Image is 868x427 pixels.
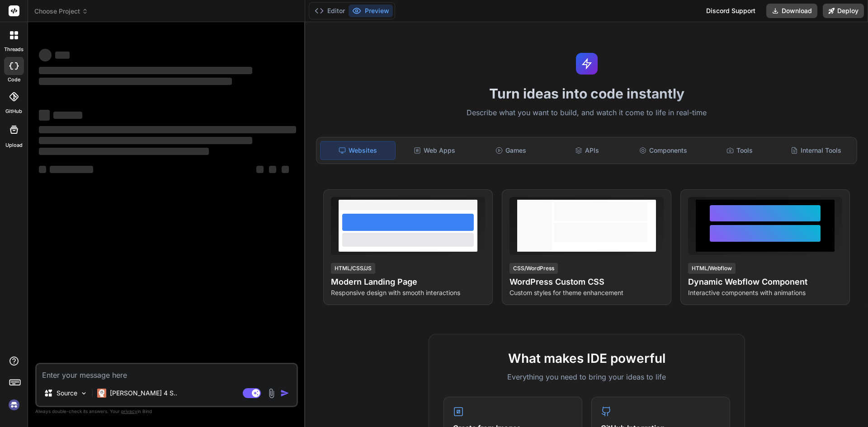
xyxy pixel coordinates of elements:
[778,141,853,160] div: Internal Tools
[331,288,485,297] p: Responsive design with smooth interactions
[320,141,396,160] div: Websites
[39,126,296,133] span: ‌
[121,408,137,414] span: privacy
[57,389,77,398] p: Source
[701,4,761,18] div: Discord Support
[311,85,863,102] h1: Turn ideas into code instantly
[688,276,842,288] h4: Dynamic Webflow Component
[8,76,20,84] label: code
[39,67,252,74] span: ‌
[39,78,232,85] span: ‌
[509,276,664,288] h4: WordPress Custom CSS
[55,52,70,59] span: ‌
[282,166,289,173] span: ‌
[443,371,730,382] p: Everything you need to bring your ideas to life
[6,397,22,413] img: signin
[5,108,22,115] label: GitHub
[5,141,23,149] label: Upload
[80,389,88,397] img: Pick Models
[626,141,701,160] div: Components
[39,49,52,61] span: ‌
[688,263,736,274] div: HTML/Webflow
[39,110,50,121] span: ‌
[766,4,817,18] button: Download
[34,7,88,16] span: Choose Project
[280,389,289,398] img: icon
[269,166,276,173] span: ‌
[39,166,46,173] span: ‌
[35,407,298,416] p: Always double-check its answers. Your in Bind
[703,141,777,160] div: Tools
[509,288,664,297] p: Custom styles for theme enhancement
[266,388,277,399] img: attachment
[688,288,842,297] p: Interactive components with animations
[331,276,485,288] h4: Modern Landing Page
[397,141,472,160] div: Web Apps
[443,349,730,368] h2: What makes IDE powerful
[97,389,106,398] img: Claude 4 Sonnet
[4,46,24,53] label: threads
[474,141,548,160] div: Games
[256,166,264,173] span: ‌
[349,5,393,17] button: Preview
[39,148,209,155] span: ‌
[550,141,624,160] div: APIs
[50,166,93,173] span: ‌
[823,4,864,18] button: Deploy
[509,263,558,274] div: CSS/WordPress
[39,137,252,144] span: ‌
[110,389,177,398] p: [PERSON_NAME] 4 S..
[311,5,349,17] button: Editor
[311,107,863,119] p: Describe what you want to build, and watch it come to life in real-time
[53,112,82,119] span: ‌
[331,263,375,274] div: HTML/CSS/JS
